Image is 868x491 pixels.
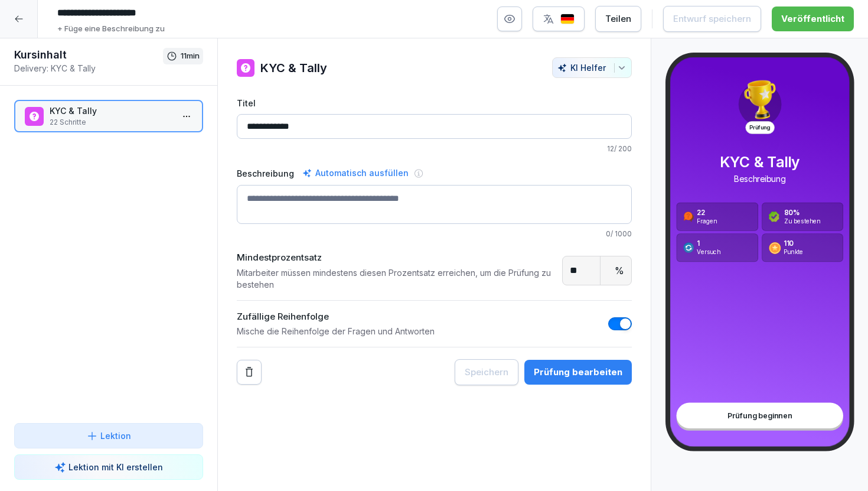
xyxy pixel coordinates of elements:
div: Entwurf speichern [673,12,751,25]
div: % [601,256,638,285]
p: 11 min [181,50,200,62]
p: 12 / 200 [237,144,632,154]
p: Lektion [100,430,131,442]
button: Remove [237,360,262,385]
button: Entwurf speichern [663,6,761,32]
p: Prüfung [745,121,774,134]
label: Beschreibung [237,167,294,180]
button: Teilen [595,6,641,32]
p: Fragen [697,217,717,225]
label: Titel [237,97,632,109]
img: assessment_attempt.svg [683,242,694,253]
img: de.svg [560,14,575,25]
p: Delivery: KYC & Tally [14,62,163,74]
p: KYC & Tally [719,154,800,171]
button: Prüfung bearbeiten [524,360,632,385]
p: KYC & Tally [50,105,172,117]
p: Zu bestehen [784,217,820,225]
button: Speichern [455,359,518,385]
img: assessment_check.svg [768,211,779,222]
div: Automatisch ausfüllen [300,166,411,180]
button: Lektion [14,423,203,448]
p: Zufällige Reihenfolge [237,310,435,324]
div: Teilen [605,12,631,25]
img: trophy.png [737,77,782,122]
div: Veröffentlicht [781,12,844,25]
img: assessment_coin.svg [768,242,781,254]
img: assessment_question.svg [683,211,694,222]
p: Versuch [697,248,720,256]
div: Speichern [465,366,508,379]
h1: Kursinhalt [14,48,163,62]
p: Punkte [783,248,802,256]
p: Mische die Reihenfolge der Fragen und Antworten [237,326,435,337]
button: Lektion mit KI erstellen [14,454,203,480]
p: Lektion mit KI erstellen [68,461,163,473]
p: 22 [697,209,717,217]
div: Prüfung beginnen [676,403,843,428]
input: Passing Score [563,256,601,285]
p: Mitarbeiter müssen mindestens diesen Prozentsatz erreichen, um die Prüfung zu bestehen [237,267,556,291]
p: 0 / 1000 [237,229,632,239]
button: KI Helfer [552,57,632,78]
h1: KYC & Tally [260,59,327,77]
div: KYC & Tally22 Schritte [14,100,203,132]
div: Prüfung bearbeiten [534,366,622,379]
p: 22 Schritte [50,117,172,128]
p: Mindestprozentsatz [237,251,556,265]
p: Beschreibung [719,174,800,184]
p: 110 [783,239,802,248]
p: 1 [697,239,720,248]
p: + Füge eine Beschreibung zu [57,23,165,35]
div: KI Helfer [557,63,626,73]
button: Veröffentlicht [772,6,854,31]
p: 80 % [784,209,820,217]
